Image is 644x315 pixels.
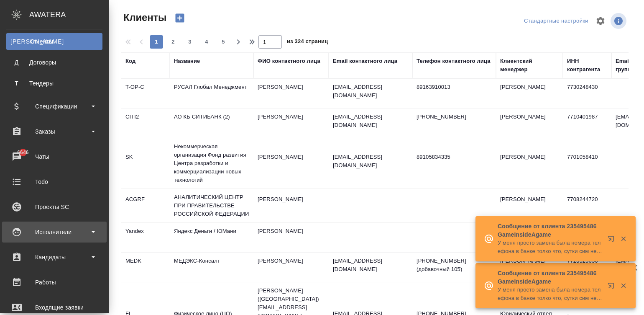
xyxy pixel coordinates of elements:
div: Договоры [10,58,98,67]
span: Посмотреть информацию [611,13,628,29]
a: Todo [2,171,107,192]
span: 4 [200,38,213,46]
div: Кандидаты [6,251,102,263]
div: Спецификации [6,100,102,113]
span: 3 [183,38,197,46]
div: Телефон контактного лица [417,57,491,65]
td: [PERSON_NAME] [253,108,329,138]
span: 5 [217,38,230,46]
div: Входящие заявки [6,301,102,314]
td: SK [121,149,170,178]
button: 4 [200,35,213,49]
button: Закрыть [615,282,632,289]
td: ACGRF [121,191,170,220]
td: [PERSON_NAME] [496,149,563,178]
td: [PERSON_NAME] [253,149,329,178]
div: Чаты [6,150,102,163]
p: [EMAIL_ADDRESS][DOMAIN_NAME] [333,257,408,274]
div: Тендеры [10,79,98,88]
p: [PHONE_NUMBER] [417,113,492,121]
span: 2 [166,38,180,46]
a: [PERSON_NAME]Клиенты [6,33,102,50]
p: Сообщение от клиента 235495486 GameInsideAgame [498,269,602,286]
td: 7701058410 [563,149,611,178]
p: [EMAIL_ADDRESS][DOMAIN_NAME] [333,153,408,170]
div: Заказы [6,125,102,138]
a: ДДоговоры [6,54,102,71]
td: [PERSON_NAME] [253,79,329,108]
a: ТТендеры [6,75,102,92]
td: [PERSON_NAME] [496,191,563,220]
td: Yandex [121,223,170,252]
a: Работы [2,272,107,293]
td: Некоммерческая организация Фонд развития Центра разработки и коммерциализации новых технологий [170,138,253,188]
div: Исполнители [6,226,102,238]
td: АНАЛИТИЧЕСКИЙ ЦЕНТР ПРИ ПРАВИТЕЛЬСТВЕ РОССИЙСКОЙ ФЕДЕРАЦИИ [170,189,253,222]
td: [PERSON_NAME] [253,223,329,252]
div: Название [174,57,200,65]
p: [EMAIL_ADDRESS][DOMAIN_NAME] [333,113,408,129]
p: 89163910013 [417,83,492,91]
td: [PERSON_NAME] [253,191,329,220]
div: split button [522,15,590,28]
span: Клиенты [121,11,166,24]
div: Клиентский менеджер [500,57,559,74]
span: из 324 страниц [287,36,328,49]
div: ФИО контактного лица [258,57,320,65]
td: 7710401987 [563,108,611,138]
div: Проекты SC [6,201,102,213]
button: 3 [183,35,197,49]
span: Настроить таблицу [590,11,611,31]
span: 6646 [12,148,33,157]
td: МЕДЭКС-Консалт [170,253,253,282]
button: Открыть в новой вкладке [603,230,623,250]
td: CITI2 [121,108,170,138]
a: Проекты SC [2,196,107,217]
td: [PERSON_NAME] [496,108,563,138]
button: 5 [217,35,230,49]
button: 2 [166,35,180,49]
p: [EMAIL_ADDRESS][DOMAIN_NAME] [333,83,408,100]
td: 7730248430 [563,79,611,108]
td: АО КБ СИТИБАНК (2) [170,108,253,138]
p: 89105834335 [417,153,492,161]
td: T-OP-C [121,79,170,108]
p: У меня просто замена была номера телефона в банке толко что, сутки сим не приходят [498,286,602,302]
td: РУСАЛ Глобал Менеджмент [170,79,253,108]
button: Открыть в новой вкладке [603,277,623,297]
div: Код [125,57,135,65]
td: [PERSON_NAME] [253,253,329,282]
p: Сообщение от клиента 235495486 GameInsideAgame [498,222,602,239]
td: MEDK [121,253,170,282]
div: AWATERA [29,6,109,23]
td: Яндекс Деньги / ЮМани [170,223,253,252]
a: 6646Чаты [2,146,107,167]
p: У меня просто замена была номера телефона в банке толко что, сутки сим не приходят [498,239,602,256]
td: 7708244720 [563,191,611,220]
button: Закрыть [615,235,632,243]
div: Клиенты [10,37,98,46]
div: ИНН контрагента [567,57,607,74]
div: Работы [6,276,102,289]
p: [PHONE_NUMBER] (добавочный 105) [417,257,492,274]
div: Email контактного лица [333,57,397,65]
button: Создать [170,11,190,25]
td: [PERSON_NAME] [496,79,563,108]
div: Todo [6,176,102,188]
